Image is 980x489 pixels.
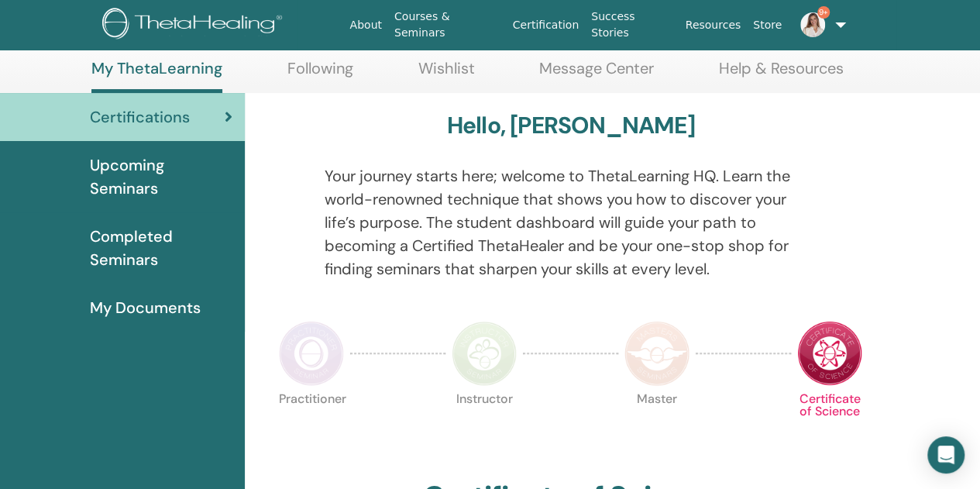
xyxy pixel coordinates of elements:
[507,11,585,40] a: Certification
[719,59,844,89] a: Help & Resources
[344,11,388,40] a: About
[91,59,222,93] a: My ThetaLearning
[452,393,517,458] p: Instructor
[747,11,788,40] a: Store
[679,11,748,40] a: Resources
[388,2,507,47] a: Courses & Seminars
[287,59,353,89] a: Following
[585,2,679,47] a: Success Stories
[624,393,689,458] p: Master
[418,59,475,89] a: Wishlist
[624,321,689,386] img: Master
[90,105,190,129] span: Certifications
[797,393,862,458] p: Certificate of Science
[817,6,830,19] span: 9+
[90,225,232,271] span: Completed Seminars
[90,296,201,319] span: My Documents
[797,321,862,386] img: Certificate of Science
[279,321,344,386] img: Practitioner
[90,153,232,200] span: Upcoming Seminars
[279,393,344,458] p: Practitioner
[325,164,817,281] p: Your journey starts here; welcome to ThetaLearning HQ. Learn the world-renowned technique that sh...
[447,112,695,139] h3: Hello, [PERSON_NAME]
[927,436,965,474] div: Open Intercom Messenger
[102,8,287,43] img: logo.png
[539,59,654,89] a: Message Center
[452,321,517,386] img: Instructor
[800,12,825,37] img: default.jpg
